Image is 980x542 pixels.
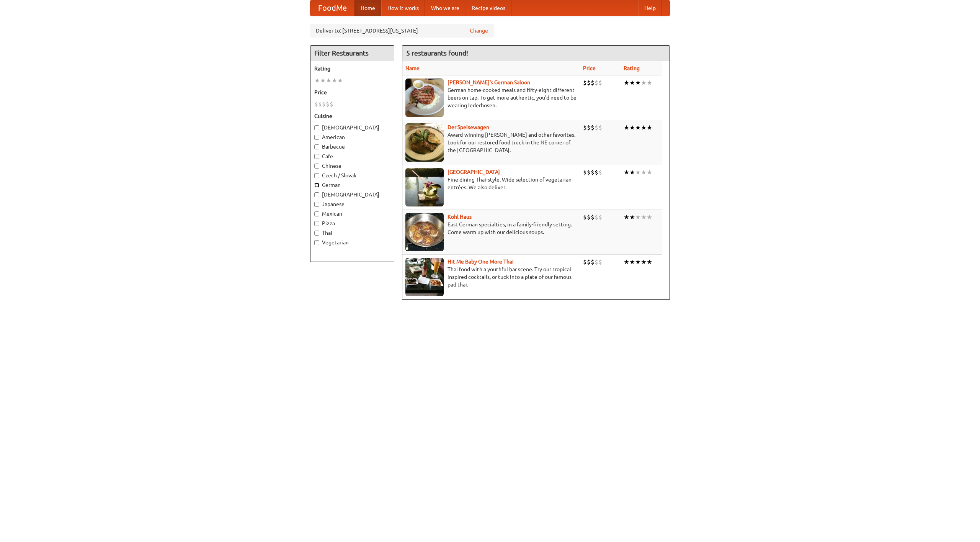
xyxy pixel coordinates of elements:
li: $ [591,213,595,221]
input: Japanese [314,202,319,207]
input: Cafe [314,154,319,159]
h5: Rating [314,65,390,72]
li: ★ [629,258,635,266]
li: $ [591,258,595,266]
input: [DEMOGRAPHIC_DATA] [314,192,319,197]
li: ★ [647,168,652,177]
li: ★ [624,258,629,266]
input: American [314,135,319,140]
li: $ [595,258,598,266]
li: $ [314,100,318,108]
a: [GEOGRAPHIC_DATA] [448,169,500,175]
li: ★ [641,123,647,132]
a: Home [354,0,381,16]
p: German home-cooked meals and fifty-eight different beers on tap. To get more authentic, you'd nee... [405,86,577,109]
img: speisewagen.jpg [405,123,444,162]
li: ★ [647,79,652,87]
li: $ [595,123,598,132]
li: ★ [635,123,641,132]
li: $ [583,79,587,87]
a: FoodMe [310,0,354,16]
li: $ [587,123,591,132]
a: Name [405,65,420,71]
label: Mexican [314,210,390,218]
li: $ [322,100,326,108]
ng-pluralize: 5 restaurants found! [406,49,468,57]
h4: Filter Restaurants [310,46,394,61]
li: ★ [647,213,652,221]
li: $ [598,213,602,221]
a: Der Speisewagen [448,124,489,130]
li: $ [583,213,587,221]
li: $ [598,123,602,132]
li: ★ [326,76,332,85]
label: Pizza [314,219,390,227]
li: $ [318,100,322,108]
img: kohlhaus.jpg [405,213,444,251]
label: Barbecue [314,143,390,151]
input: Czech / Slovak [314,173,319,178]
p: East German specialties, in a family-friendly setting. Come warm up with our delicious soups. [405,221,577,236]
li: $ [598,79,602,87]
a: Kohl Haus [448,214,472,220]
a: Change [470,27,488,34]
h5: Cuisine [314,112,390,120]
li: ★ [641,79,647,87]
li: ★ [624,123,629,132]
li: $ [587,258,591,266]
img: esthers.jpg [405,79,444,117]
label: American [314,133,390,141]
li: ★ [629,168,635,177]
a: [PERSON_NAME]'s German Saloon [448,79,530,85]
li: ★ [624,168,629,177]
label: Czech / Slovak [314,172,390,179]
li: $ [587,213,591,221]
li: ★ [641,168,647,177]
li: ★ [647,123,652,132]
li: $ [583,168,587,177]
li: $ [591,79,595,87]
a: Who we are [425,0,465,16]
input: Thai [314,231,319,236]
li: $ [587,79,591,87]
img: babythai.jpg [405,258,444,296]
input: Vegetarian [314,240,319,245]
div: Deliver to: [STREET_ADDRESS][US_STATE] [310,24,494,38]
li: ★ [624,79,629,87]
input: Barbecue [314,144,319,149]
li: ★ [337,76,343,85]
label: [DEMOGRAPHIC_DATA] [314,124,390,131]
li: ★ [635,258,641,266]
label: Japanese [314,200,390,208]
li: ★ [332,76,337,85]
li: ★ [641,258,647,266]
li: $ [595,168,598,177]
li: ★ [629,79,635,87]
li: ★ [314,76,320,85]
li: $ [591,123,595,132]
label: Vegetarian [314,239,390,246]
a: Price [583,65,596,71]
p: Award-winning [PERSON_NAME] and other favorites. Look for our restored food truck in the NE corne... [405,131,577,154]
p: Thai food with a youthful bar scene. Try our tropical inspired cocktails, or tuck into a plate of... [405,265,577,288]
li: $ [598,168,602,177]
li: ★ [635,213,641,221]
li: $ [330,100,333,108]
li: $ [598,258,602,266]
a: Rating [624,65,640,71]
li: $ [591,168,595,177]
li: $ [583,258,587,266]
p: Fine dining Thai-style. Wide selection of vegetarian entrées. We also deliver. [405,176,577,191]
input: [DEMOGRAPHIC_DATA] [314,125,319,130]
li: $ [587,168,591,177]
li: $ [595,79,598,87]
label: Chinese [314,162,390,170]
li: $ [595,213,598,221]
b: Hit Me Baby One More Thai [448,259,514,265]
a: Recipe videos [465,0,511,16]
input: German [314,183,319,188]
a: How it works [381,0,425,16]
